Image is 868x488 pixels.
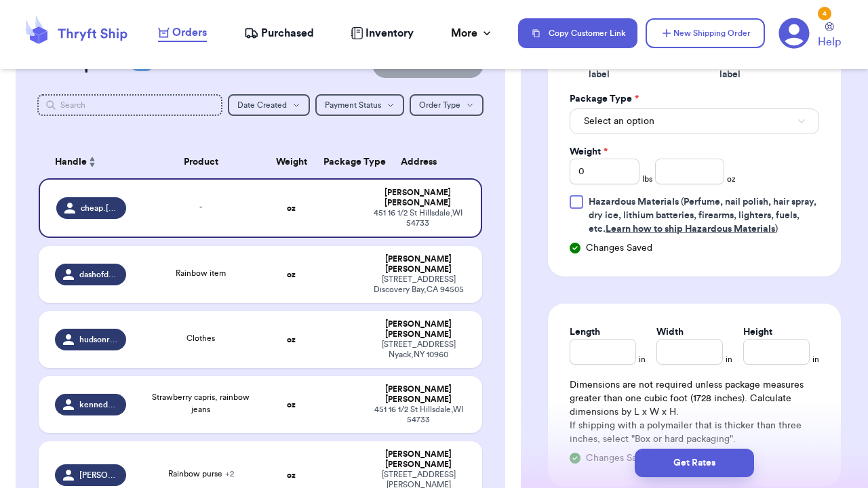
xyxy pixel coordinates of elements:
button: Copy Customer Link [518,18,637,48]
span: in [812,354,819,365]
strong: oz [287,401,296,409]
th: Package Type [315,146,363,178]
label: Weight [570,145,608,159]
span: Date Created [237,101,287,109]
span: Clothes [186,334,215,342]
label: Height [743,325,772,339]
span: Strawberry capris, rainbow jeans [152,393,250,413]
a: Learn how to ship Hazardous Materials [606,224,775,234]
span: Purchased [261,25,314,41]
button: Sort ascending [87,154,98,170]
strong: oz [287,471,296,479]
div: 4 [818,7,831,20]
div: 451 16 1/2 St Hillsdale , WI 54733 [371,208,465,228]
label: Length [570,325,600,339]
span: Inventory [366,25,414,41]
div: 451 16 1/2 St Hillsdale , WI 54733 [371,405,466,425]
p: If shipping with a polymailer that is thicker than three inches, select "Box or hard packaging". [570,419,819,446]
div: [PERSON_NAME] [PERSON_NAME] [371,384,466,405]
strong: oz [287,270,296,279]
a: Purchased [244,25,314,41]
a: Inventory [351,25,414,41]
div: [STREET_ADDRESS] Discovery Bay , CA 94505 [371,274,466,295]
label: Width [656,325,684,339]
button: Get Rates [635,449,754,477]
span: (Perfume, nail polish, hair spray, dry ice, lithium batteries, firearms, lighters, fuels, etc. ) [589,197,816,234]
span: + 2 [225,470,234,478]
span: cheap.[DEMOGRAPHIC_DATA].thrifts [81,203,118,213]
div: [PERSON_NAME] [PERSON_NAME] [371,449,466,470]
input: Search [37,94,222,116]
span: [PERSON_NAME] [79,470,118,481]
div: [STREET_ADDRESS] Nyack , NY 10960 [371,340,466,360]
span: in [639,354,646,365]
strong: oz [287,335,296,344]
span: Payment Status [325,101,381,109]
div: [PERSON_NAME] [PERSON_NAME] [371,254,466,274]
button: Order Type [410,94,484,116]
span: kennedyhovland [79,399,118,410]
div: More [451,25,494,41]
div: [PERSON_NAME] [PERSON_NAME] [371,319,466,340]
a: Orders [158,24,207,42]
button: Payment Status [315,94,404,116]
th: Address [363,146,482,178]
div: [PERSON_NAME] [PERSON_NAME] [371,188,465,208]
a: Help [818,22,841,50]
span: Select an option [584,115,654,128]
strong: oz [287,204,296,212]
span: hudsonriverkids [79,334,118,345]
span: Rainbow purse [168,470,234,478]
span: Orders [172,24,207,41]
div: Dimensions are not required unless package measures greater than one cubic foot (1728 inches). Ca... [570,378,819,446]
span: in [726,354,732,365]
span: Help [818,34,841,50]
button: New Shipping Order [646,18,765,48]
span: Rainbow item [176,269,226,277]
span: lbs [642,174,652,184]
a: 4 [778,18,810,49]
button: Date Created [228,94,310,116]
span: Changes Saved [586,241,652,255]
label: Package Type [570,92,639,106]
button: Select an option [570,108,819,134]
th: Product [134,146,268,178]
th: Weight [268,146,315,178]
span: Handle [55,155,87,169]
span: dashofdreams [79,269,118,280]
span: Order Type [419,101,460,109]
span: - [199,203,202,211]
span: Hazardous Materials [589,197,679,207]
span: oz [727,174,736,184]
